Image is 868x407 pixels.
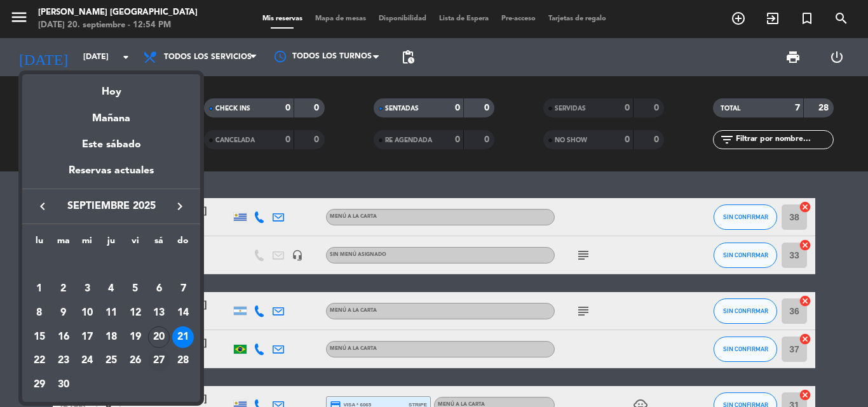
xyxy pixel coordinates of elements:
[148,278,170,300] div: 6
[125,350,146,371] div: 26
[171,234,195,253] th: domingo
[29,326,50,348] div: 15
[22,101,200,127] div: Mañana
[125,302,146,324] div: 12
[172,302,194,324] div: 14
[125,326,146,348] div: 19
[147,301,172,325] td: 13 de septiembre de 2025
[53,278,74,300] div: 2
[99,325,123,349] td: 18 de septiembre de 2025
[53,326,74,348] div: 16
[123,234,147,253] th: viernes
[51,373,76,397] td: 30 de septiembre de 2025
[27,325,51,349] td: 15 de septiembre de 2025
[27,234,51,253] th: lunes
[75,325,99,349] td: 17 de septiembre de 2025
[123,277,147,302] td: 5 de septiembre de 2025
[99,277,123,302] td: 4 de septiembre de 2025
[27,349,51,373] td: 22 de septiembre de 2025
[123,325,147,349] td: 19 de septiembre de 2025
[99,301,123,325] td: 11 de septiembre de 2025
[76,326,98,348] div: 17
[171,349,195,373] td: 28 de septiembre de 2025
[51,325,76,349] td: 16 de septiembre de 2025
[29,302,50,324] div: 8
[100,278,122,300] div: 4
[29,350,50,371] div: 22
[171,277,195,302] td: 7 de septiembre de 2025
[76,302,98,324] div: 10
[35,199,50,214] i: keyboard_arrow_left
[168,198,191,215] button: keyboard_arrow_right
[148,326,170,348] div: 20
[27,373,51,397] td: 29 de septiembre de 2025
[99,349,123,373] td: 25 de septiembre de 2025
[125,278,146,300] div: 5
[123,349,147,373] td: 26 de septiembre de 2025
[100,326,122,348] div: 18
[27,301,51,325] td: 8 de septiembre de 2025
[51,349,76,373] td: 23 de septiembre de 2025
[75,301,99,325] td: 10 de septiembre de 2025
[147,277,172,302] td: 6 de septiembre de 2025
[99,234,123,253] th: jueves
[27,253,195,277] td: SEP.
[147,234,172,253] th: sábado
[147,325,172,349] td: 20 de septiembre de 2025
[171,301,195,325] td: 14 de septiembre de 2025
[172,350,194,371] div: 28
[148,350,170,371] div: 27
[123,301,147,325] td: 12 de septiembre de 2025
[172,326,194,348] div: 21
[51,277,76,302] td: 2 de septiembre de 2025
[75,349,99,373] td: 24 de septiembre de 2025
[22,74,200,100] div: Hoy
[22,163,200,189] div: Reservas actuales
[27,277,51,302] td: 1 de septiembre de 2025
[100,302,122,324] div: 11
[76,278,98,300] div: 3
[29,374,50,396] div: 29
[53,374,74,396] div: 30
[147,349,172,373] td: 27 de septiembre de 2025
[172,278,194,300] div: 7
[76,350,98,371] div: 24
[171,325,195,349] td: 21 de septiembre de 2025
[75,277,99,302] td: 3 de septiembre de 2025
[29,278,50,300] div: 1
[75,234,99,253] th: miércoles
[53,350,74,371] div: 23
[22,127,200,163] div: Este sábado
[148,302,170,324] div: 13
[54,198,168,215] span: septiembre 2025
[51,234,76,253] th: martes
[53,302,74,324] div: 9
[100,350,122,371] div: 25
[172,199,187,214] i: keyboard_arrow_right
[31,198,54,215] button: keyboard_arrow_left
[51,301,76,325] td: 9 de septiembre de 2025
